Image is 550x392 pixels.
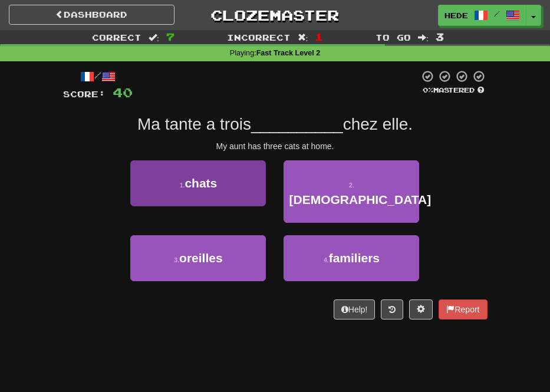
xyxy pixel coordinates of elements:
span: chez elle. [343,115,413,133]
button: Round history (alt+y) [381,299,403,319]
span: Correct [92,32,141,42]
button: Report [439,299,487,319]
small: 4 . [324,256,329,263]
small: 1 . [180,182,185,189]
a: Clozemaster [192,5,358,25]
span: 0 % [423,86,433,94]
button: 2.[DEMOGRAPHIC_DATA] [284,160,419,223]
small: 2 . [349,182,354,189]
span: To go [376,32,411,42]
div: Mastered [419,85,488,95]
span: 40 [113,85,133,100]
span: : [298,33,308,41]
span: 7 [166,31,174,42]
span: Incorrect [227,32,291,42]
a: Dashboard [9,5,174,25]
span: chats [185,176,217,190]
div: / [63,70,133,84]
span: 1 [315,31,323,42]
span: Hede [444,10,468,21]
strong: Fast Track Level 2 [256,49,321,57]
button: 3.oreilles [130,235,266,281]
a: Hede / [438,5,526,26]
span: oreilles [179,251,223,265]
span: : [418,33,429,41]
span: __________ [251,115,343,133]
span: / [494,9,500,18]
button: 1.chats [130,160,266,206]
span: 3 [436,31,444,42]
span: [DEMOGRAPHIC_DATA] [289,193,431,206]
button: 4.familiers [284,235,419,281]
small: 3 . [174,256,179,263]
button: Help! [334,299,376,319]
div: My aunt has three cats at home. [63,140,488,152]
span: Score: [63,89,106,99]
span: familiers [329,251,380,265]
span: : [149,33,159,41]
span: Ma tante a trois [137,115,251,133]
